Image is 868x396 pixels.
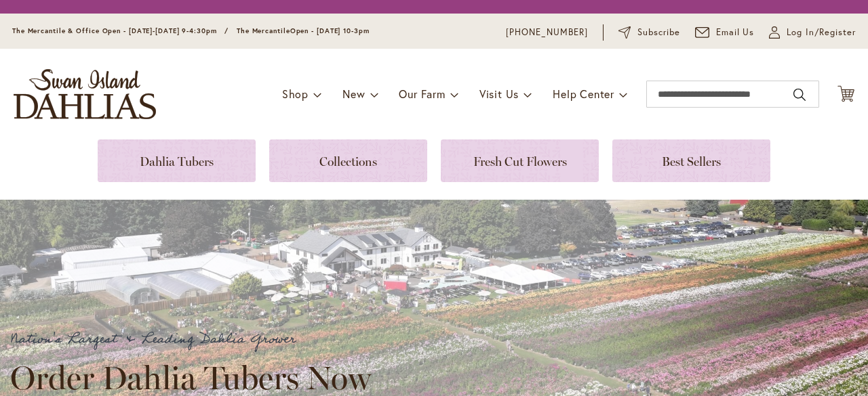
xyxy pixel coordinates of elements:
[290,26,370,35] span: Open - [DATE] 10-3pm
[506,26,588,39] a: [PHONE_NUMBER]
[10,328,383,351] p: Nation's Largest & Leading Dahlia Grower
[769,26,856,39] a: Log In/Register
[787,26,856,39] span: Log In/Register
[793,84,806,106] button: Search
[479,87,519,101] span: Visit Us
[282,87,309,101] span: Shop
[618,26,680,39] a: Subscribe
[342,87,365,101] span: New
[399,87,445,101] span: Our Farm
[637,26,680,39] span: Subscribe
[14,69,156,119] a: store logo
[553,87,614,101] span: Help Center
[695,26,755,39] a: Email Us
[716,26,755,39] span: Email Us
[12,26,290,35] span: The Mercantile & Office Open - [DATE]-[DATE] 9-4:30pm / The Mercantile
